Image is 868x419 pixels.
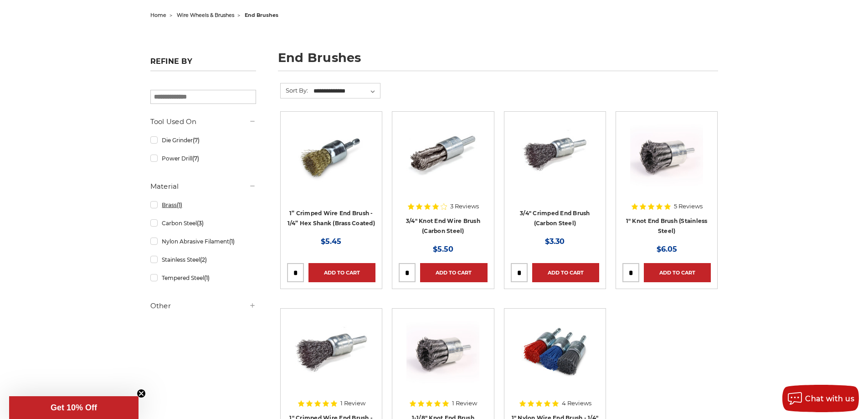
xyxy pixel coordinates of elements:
a: Die Grinder [150,132,256,148]
img: 3/4" Crimped End Brush (Carbon Steel) [519,118,591,191]
img: 1" Crimped Wire End Brush - 1/4" Shank [295,315,368,388]
a: Power Drill [150,150,256,166]
h5: Tool Used On [150,116,256,127]
span: (7) [193,137,200,144]
img: brass coated 1 inch end brush [295,118,368,191]
a: Stainless Steel [150,252,256,268]
a: Brass [150,197,256,213]
span: $6.05 [657,245,677,253]
span: $5.45 [321,237,341,246]
a: Knotted End Brush [399,315,487,403]
img: Knotted End Brush [406,315,479,388]
a: Tempered Steel [150,270,256,286]
label: Sort By: [281,83,308,97]
a: Carbon Steel [150,215,256,231]
button: Close teaser [137,389,146,398]
span: (3) [197,220,204,227]
span: Chat with us [805,394,854,403]
a: Nylon Abrasive Filament [150,233,256,249]
a: 3/4" Crimped End Brush (Carbon Steel) [520,210,590,227]
span: 3 Reviews [450,203,479,209]
h5: Material [150,181,256,192]
img: 1 inch nylon wire end brush [519,315,591,388]
span: (1) [204,274,210,281]
a: 3/4" Knot End Wire Brush (Carbon Steel) [406,217,480,235]
span: (7) [192,155,199,162]
h5: Refine by [150,57,256,71]
a: Add to Cart [420,263,487,282]
span: (1) [177,202,182,208]
button: Chat with us [782,385,859,412]
div: Get 10% OffClose teaser [9,396,139,419]
a: wire wheels & brushes [177,12,234,18]
a: Add to Cart [644,263,711,282]
a: 1 inch nylon wire end brush [511,315,599,403]
a: Knotted End Brush [622,118,711,207]
a: brass coated 1 inch end brush [287,118,375,207]
a: Add to Cart [308,263,375,282]
span: Get 10% Off [51,403,97,412]
span: 1 Review [340,400,365,406]
span: 4 Reviews [562,400,591,406]
img: Twist Knot End Brush [406,118,479,191]
a: 1” Crimped Wire End Brush - 1/4” Hex Shank (Brass Coated) [288,210,375,227]
img: Knotted End Brush [630,118,703,191]
a: 3/4" Crimped End Brush (Carbon Steel) [511,118,599,207]
a: Twist Knot End Brush [399,118,487,207]
h5: Other [150,300,256,311]
a: home [150,12,166,18]
span: $5.50 [433,245,453,253]
span: (2) [200,256,207,263]
span: (1) [229,238,235,245]
a: 1" Crimped Wire End Brush - 1/4" Shank [287,315,375,403]
span: end brushes [245,12,278,18]
select: Sort By: [312,84,380,98]
h1: end brushes [278,52,718,71]
span: $3.30 [545,237,565,246]
span: 5 Reviews [674,203,703,209]
a: 1" Knot End Brush (Stainless Steel) [626,217,708,235]
a: Add to Cart [532,263,599,282]
span: 1 Review [452,400,477,406]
